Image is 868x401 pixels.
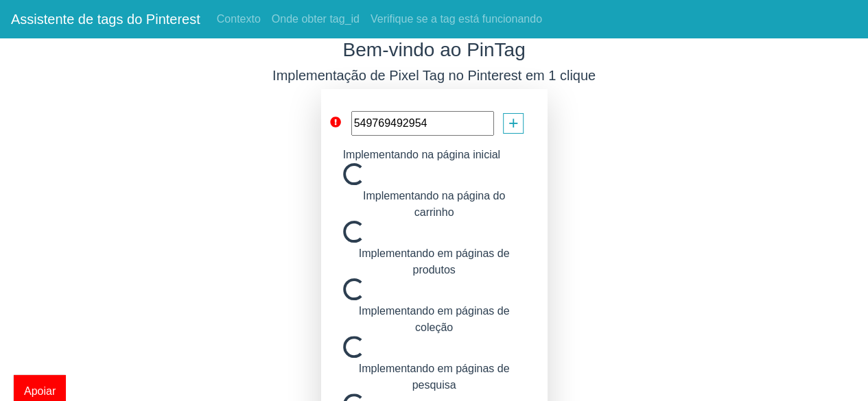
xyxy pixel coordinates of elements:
[217,13,261,25] font: Contexto
[343,149,500,160] font: Implementando na página inicial
[342,39,525,60] font: Bem-vindo ao PinTag
[11,12,200,27] font: Assistente de tags do Pinterest
[359,363,510,391] font: Implementando em páginas de pesquisa
[272,13,360,25] font: Onde obter tag_id
[508,113,519,132] font: +
[359,247,510,276] font: Implementando em páginas de produtos
[351,111,494,136] input: cole sua tag id aqui
[272,68,596,83] font: Implementação de Pixel Tag no Pinterest em 1 clique
[266,5,365,33] a: Onde obter tag_id
[359,305,510,333] font: Implementando em páginas de coleção
[365,5,548,33] a: Verifique se a tag está funcionando
[371,13,542,25] font: Verifique se a tag está funcionando
[211,5,266,33] a: Contexto
[11,5,200,33] a: Assistente de tags do Pinterest
[363,190,505,218] font: Implementando na página do carrinho
[24,385,56,397] font: Apoiar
